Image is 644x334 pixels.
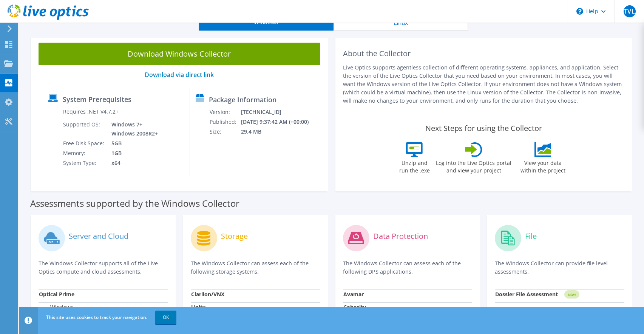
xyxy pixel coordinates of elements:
td: Published: [209,117,241,127]
label: Assessments supported by the Windows Collector [30,200,239,207]
p: The Windows Collector can provide file level assessments. [495,259,624,276]
a: Download Windows Collector [39,43,320,65]
label: Unzip and run the .exe [397,157,432,174]
p: The Windows Collector supports all of the Live Optics compute and cloud assessments. [39,259,168,276]
svg: \n [576,8,583,15]
strong: Clariion/VNX [191,291,224,298]
td: 1GB [106,148,159,158]
label: File [525,232,537,240]
a: OK [155,311,176,324]
strong: Avamar [343,291,364,298]
td: 29.4 MB [241,127,319,137]
a: Download via direct link [145,71,214,79]
tspan: NEW! [568,292,576,297]
label: Data Protection [373,232,428,240]
td: Supported OS: [63,120,106,139]
label: Windows [39,303,73,311]
label: Requires .NET V4.7.2+ [63,108,119,115]
td: 5GB [106,139,159,148]
span: This site uses cookies to track your navigation. [46,314,147,320]
strong: Dossier File Assessment [495,291,558,298]
strong: Cohesity [343,303,366,311]
label: View your data within the project [516,157,570,174]
label: Next Steps for using the Collector [425,124,542,133]
label: System Prerequisites [63,95,131,103]
h2: About the Collector [343,49,625,58]
td: Windows 7+ Windows 2008R2+ [106,120,159,139]
label: Storage [221,232,248,240]
td: Free Disk Space: [63,139,106,148]
td: Memory: [63,148,106,158]
td: x64 [106,158,159,168]
strong: Optical Prime [39,291,74,298]
td: [DATE] 9:37:42 AM (+00:00) [241,117,319,127]
td: Version: [209,107,241,117]
label: Log into the Live Optics portal and view your project [436,157,512,174]
p: Live Optics supports agentless collection of different operating systems, appliances, and applica... [343,63,625,105]
p: The Windows Collector can assess each of the following storage systems. [191,259,320,276]
label: Package Information [209,96,276,103]
td: [TECHNICAL_ID] [241,107,319,117]
label: Server and Cloud [69,232,128,240]
td: System Type: [63,158,106,168]
p: The Windows Collector can assess each of the following DPS applications. [343,259,473,276]
strong: Unity [191,303,205,311]
td: Size: [209,127,241,137]
span: TVL [624,5,636,17]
